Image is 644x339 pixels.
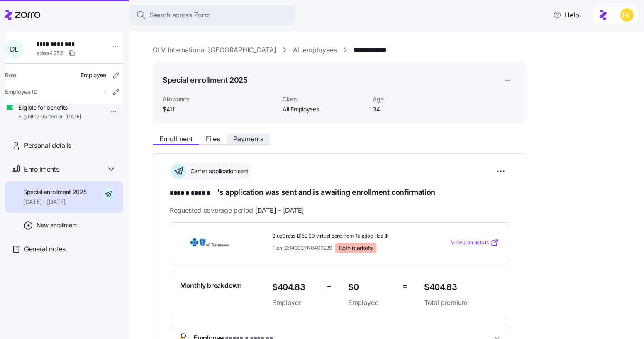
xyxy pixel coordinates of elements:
[206,135,220,142] span: Files
[5,88,38,96] span: Employee ID
[255,205,304,216] span: [DATE] - [DATE]
[327,280,332,292] span: +
[620,8,634,22] img: e03b911e832a6112bf72643c5874f8d8
[163,95,276,103] span: Allowance
[348,297,396,308] span: Employee
[149,10,217,20] span: Search across Zorro...
[546,7,586,23] button: Help
[163,75,248,85] h1: Special enrollment 2025
[129,5,295,25] button: Search across Zorro...
[451,239,489,247] span: View plan details
[451,238,499,247] a: View plan details
[170,205,304,216] span: Requested coverage period
[104,88,106,96] span: -
[339,244,373,252] span: Both markets
[23,198,87,206] span: [DATE] - [DATE]
[170,187,509,199] h1: 's application was sent and is awaiting enrollment confirmation
[553,10,579,20] span: Help
[293,45,337,55] a: All employees
[424,280,499,294] span: $404.83
[24,140,71,151] span: Personal details
[272,297,320,308] span: Employer
[402,280,407,292] span: =
[10,46,18,52] span: D L
[24,244,66,254] span: General notes
[373,105,456,113] span: 34
[348,280,396,294] span: $0
[37,221,77,229] span: New enrollment
[24,164,59,174] span: Enrollments
[18,113,81,120] span: Eligibility started on [DATE]
[18,103,81,112] span: Eligible for benefits
[36,49,63,57] span: edea4252
[272,233,417,240] span: BlueCross B15E $0 virtual care from Teladoc Health
[153,45,276,55] a: GLV International [GEOGRAPHIC_DATA]
[180,280,242,291] span: Monthly breakdown
[424,297,499,308] span: Total premium
[188,167,249,175] span: Carrier application sent
[272,244,332,251] span: Plan ID: 14002TN0400239
[23,188,87,196] span: Special enrollment 2025
[159,135,193,142] span: Enrollment
[163,105,276,113] span: $411
[283,105,366,113] span: All Employees
[272,280,320,294] span: $404.83
[233,135,263,142] span: Payments
[283,95,366,103] span: Class
[373,95,456,103] span: Age
[180,233,240,252] img: BlueCross BlueShield of Tennessee
[80,71,106,79] span: Employee
[5,71,16,79] span: Role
